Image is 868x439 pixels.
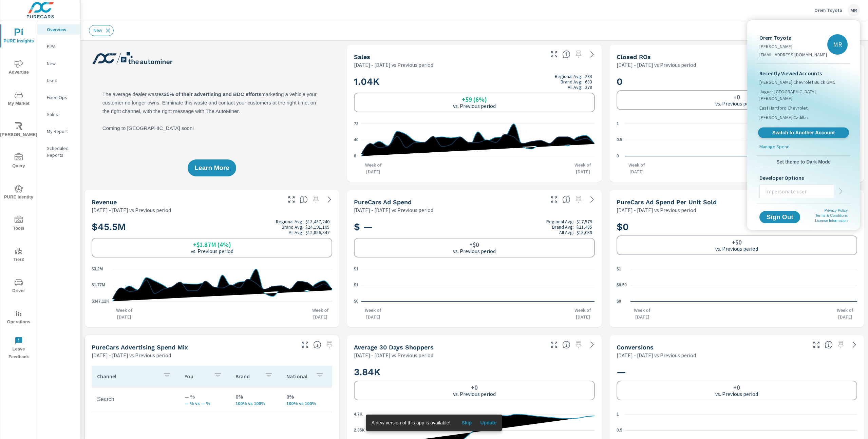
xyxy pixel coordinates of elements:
a: Manage Spend [757,143,850,153]
span: Jaguar [GEOGRAPHIC_DATA][PERSON_NAME] [759,88,848,102]
a: Terms & Conditions [815,213,848,217]
p: [EMAIL_ADDRESS][DOMAIN_NAME] [759,51,827,58]
p: Developer Options [759,174,848,182]
p: Recently Viewed Accounts [759,69,848,77]
span: [PERSON_NAME] Chevrolet Buick GMC [759,79,835,85]
p: Orem Toyota [759,34,827,42]
span: Switch to Another Account [762,130,845,136]
span: Set theme to Dark Mode [759,159,848,165]
a: Switch to Another Account [758,128,849,138]
a: Privacy Policy [825,208,848,212]
span: [PERSON_NAME] Cadillac [759,114,809,121]
span: Sign Out [765,214,795,220]
button: Sign Out [759,211,800,223]
p: [PERSON_NAME] [759,43,827,50]
a: License Information [815,218,848,223]
input: Impersonate user [760,183,834,200]
div: MR [827,34,848,55]
button: Set theme to Dark Mode [757,156,850,168]
p: Manage Spend [759,143,790,150]
span: East Hartford Chevrolet [759,104,808,111]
